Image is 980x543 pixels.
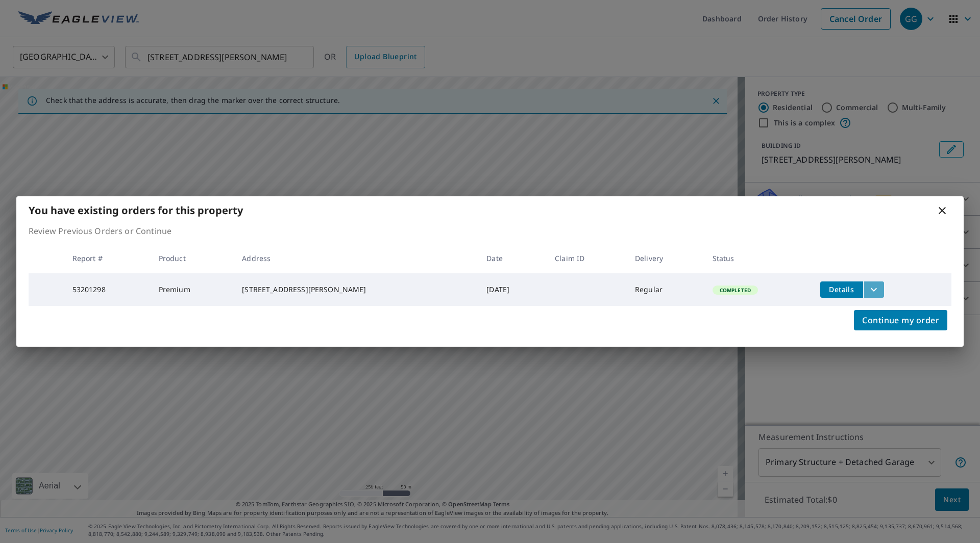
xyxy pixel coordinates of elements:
[29,225,951,237] p: Review Previous Orders or Continue
[151,243,234,273] th: Product
[547,243,627,273] th: Claim ID
[627,243,704,273] th: Delivery
[242,285,470,295] div: [STREET_ADDRESS][PERSON_NAME]
[64,243,151,273] th: Report #
[714,287,757,294] span: Completed
[854,310,947,330] button: Continue my order
[820,281,863,298] button: detailsBtn-53201298
[29,203,243,217] b: You have existing orders for this property
[627,273,704,306] td: Regular
[704,243,812,273] th: Status
[863,281,884,298] button: filesDropdownBtn-53201298
[478,243,547,273] th: Date
[826,285,857,294] span: Details
[64,273,151,306] td: 53201298
[862,313,939,327] span: Continue my order
[234,243,478,273] th: Address
[478,273,547,306] td: [DATE]
[151,273,234,306] td: Premium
